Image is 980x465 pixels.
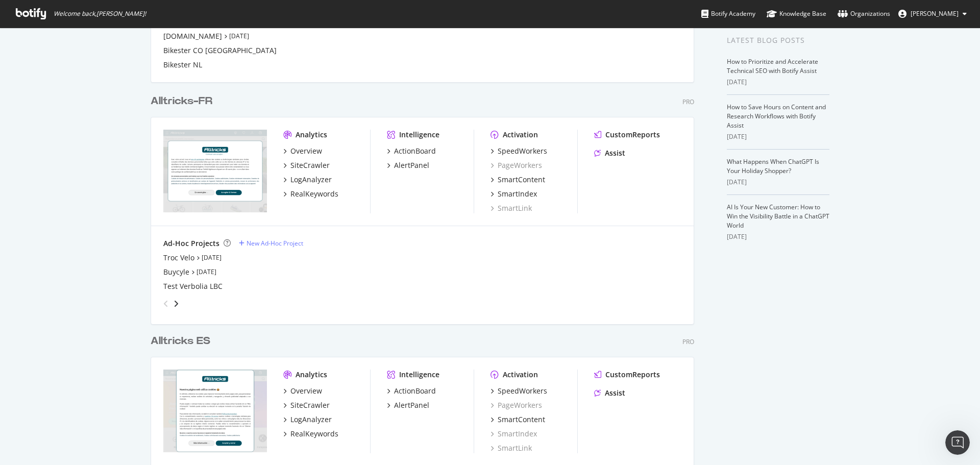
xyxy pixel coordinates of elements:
[399,370,439,380] div: Intelligence
[290,160,330,170] div: SiteCrawler
[163,130,267,212] img: alltricks.fr
[605,370,660,380] div: CustomReports
[163,253,194,263] a: Troc Velo
[394,146,436,156] div: ActionBoard
[387,146,436,156] a: ActionBoard
[296,130,327,140] div: Analytics
[163,238,219,249] div: Ad-Hoc Projects
[491,146,547,156] a: SpeedWorkers
[682,97,694,106] div: Pro
[394,400,429,410] div: AlertPanel
[727,203,829,230] a: AI Is Your New Customer: How to Win the Visibility Battle in a ChatGPT World
[283,175,332,185] a: LogAnalyzer
[491,400,542,410] a: PageWorkers
[290,189,338,199] div: RealKeywords
[283,400,330,410] a: SiteCrawler
[491,429,537,439] a: SmartIndex
[151,94,212,109] div: Alltricks-FR
[682,337,694,346] div: Pro
[387,400,429,410] a: AlertPanel
[498,175,545,185] div: SmartContent
[151,334,214,349] a: Alltricks ES
[503,130,538,140] div: Activation
[491,189,537,199] a: SmartIndex
[727,78,829,87] div: [DATE]
[151,334,210,349] div: Alltricks ES
[283,429,338,439] a: RealKeywords
[838,9,890,19] div: Organizations
[594,370,660,380] a: CustomReports
[491,443,532,453] a: SmartLink
[491,414,545,425] a: SmartContent
[197,267,216,276] a: [DATE]
[290,414,332,425] div: LogAnalyzer
[163,31,222,41] a: [DOMAIN_NAME]
[594,388,625,398] a: Assist
[605,388,625,398] div: Assist
[296,370,327,380] div: Analytics
[498,146,547,156] div: SpeedWorkers
[394,160,429,170] div: AlertPanel
[594,130,660,140] a: CustomReports
[491,386,547,396] a: SpeedWorkers
[727,103,826,130] a: How to Save Hours on Content and Research Workflows with Botify Assist
[283,189,338,199] a: RealKeywords
[290,386,322,396] div: Overview
[727,35,829,46] div: Latest Blog Posts
[283,146,322,156] a: Overview
[498,414,545,425] div: SmartContent
[727,132,829,141] div: [DATE]
[498,386,547,396] div: SpeedWorkers
[54,10,146,18] span: Welcome back, [PERSON_NAME] !
[283,386,322,396] a: Overview
[163,267,189,277] a: Buycyle
[491,203,532,213] a: SmartLink
[247,239,303,248] div: New Ad-Hoc Project
[498,189,537,199] div: SmartIndex
[503,370,538,380] div: Activation
[202,253,222,262] a: [DATE]
[727,178,829,187] div: [DATE]
[387,160,429,170] a: AlertPanel
[163,281,223,291] a: Test Verbolia LBC
[945,430,970,455] iframe: Intercom live chat
[283,414,332,425] a: LogAnalyzer
[491,175,545,185] a: SmartContent
[767,9,826,19] div: Knowledge Base
[290,400,330,410] div: SiteCrawler
[387,386,436,396] a: ActionBoard
[727,57,818,75] a: How to Prioritize and Accelerate Technical SEO with Botify Assist
[229,32,249,40] a: [DATE]
[727,157,819,175] a: What Happens When ChatGPT Is Your Holiday Shopper?
[163,45,277,56] a: Bikester CO [GEOGRAPHIC_DATA]
[605,130,660,140] div: CustomReports
[159,296,173,312] div: angle-left
[399,130,439,140] div: Intelligence
[594,148,625,158] a: Assist
[701,9,755,19] div: Botify Academy
[283,160,330,170] a: SiteCrawler
[890,6,975,22] button: [PERSON_NAME]
[394,386,436,396] div: ActionBoard
[151,94,216,109] a: Alltricks-FR
[911,9,959,18] span: Antonin Anger
[290,146,322,156] div: Overview
[727,232,829,241] div: [DATE]
[290,175,332,185] div: LogAnalyzer
[173,299,180,309] div: angle-right
[163,60,202,70] a: Bikester NL
[239,239,303,248] a: New Ad-Hoc Project
[290,429,338,439] div: RealKeywords
[491,160,542,170] a: PageWorkers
